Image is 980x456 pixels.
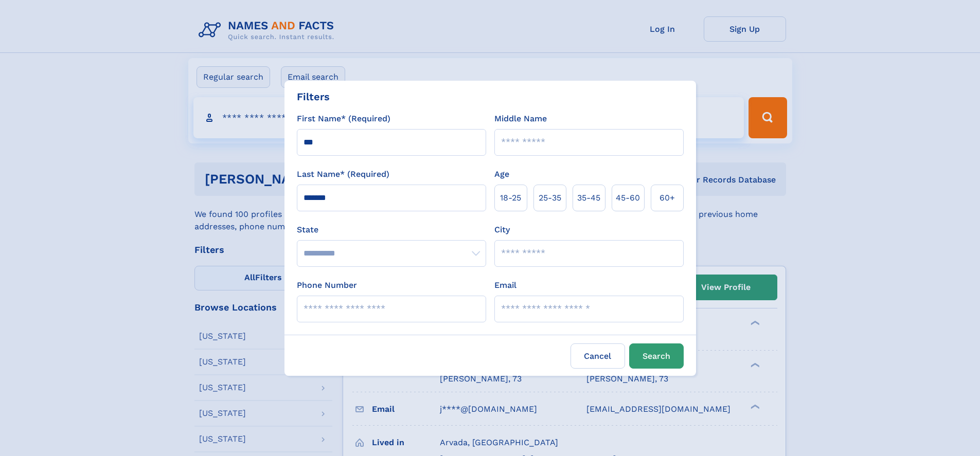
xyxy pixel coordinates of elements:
label: Last Name* (Required) [297,168,389,180]
span: 25‑35 [539,192,561,204]
label: Email [494,279,516,291]
label: Age [494,168,509,180]
label: Phone Number [297,279,357,291]
label: City [494,224,510,236]
span: 45‑60 [616,192,640,204]
span: 18‑25 [500,192,521,204]
label: Cancel [571,343,625,369]
span: 60+ [660,192,675,204]
label: First Name* (Required) [297,113,390,125]
button: Search [629,343,684,369]
label: Middle Name [494,113,547,125]
label: State [297,224,486,236]
div: Filters [297,89,330,104]
span: 35‑45 [577,192,600,204]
